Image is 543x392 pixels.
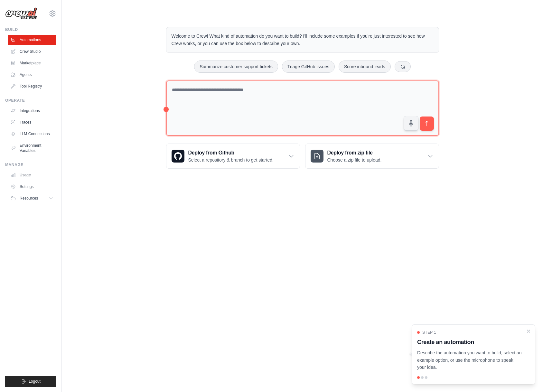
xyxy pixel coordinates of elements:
div: Operate [5,98,56,103]
button: Resources [8,193,56,203]
p: Welcome to Crew! What kind of automation do you want to build? I'll include some examples if you'... [172,33,434,47]
iframe: Chat Widget [511,361,543,392]
a: LLM Connections [8,129,56,139]
a: Integrations [8,106,56,116]
h3: Create an automation [417,338,522,347]
a: Usage [8,170,56,180]
button: Triage GitHub issues [282,61,335,73]
a: Tool Registry [8,81,56,91]
button: Score inbound leads [339,61,391,73]
div: Manage [5,162,56,167]
p: Describe the automation you want to build, select an example option, or use the microphone to spe... [417,349,522,371]
span: Resources [20,196,38,201]
a: Environment Variables [8,140,56,156]
p: Choose a zip file to upload. [327,157,382,163]
span: Step 1 [422,330,436,335]
a: Traces [8,117,56,127]
a: Automations [8,35,56,45]
button: Close walkthrough [526,329,531,334]
button: Summarize customer support tickets [194,61,278,73]
p: Select a repository & branch to get started. [188,157,274,163]
a: Agents [8,70,56,80]
a: Marketplace [8,58,56,68]
h3: Deploy from Github [188,149,274,157]
button: Logout [5,376,56,387]
a: Settings [8,182,56,192]
img: Logo [5,7,37,20]
div: Build [5,27,56,32]
a: Crew Studio [8,46,56,57]
h3: Deploy from zip file [327,149,382,157]
span: Logout [29,379,41,384]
